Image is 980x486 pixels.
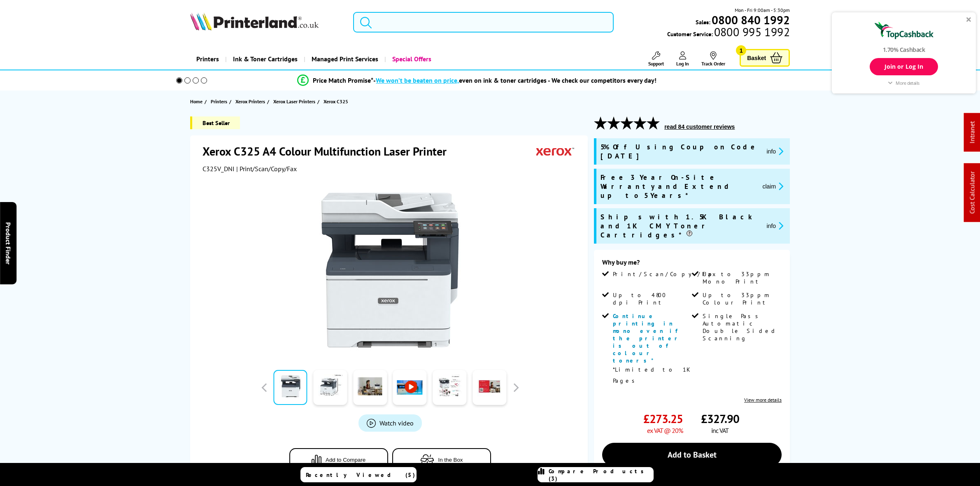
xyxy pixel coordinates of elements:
button: promo-description [764,146,786,156]
span: £327.90 [701,411,739,426]
span: Product Finder [4,222,12,264]
h1: Xerox C325 A4 Colour Multifunction Laser Printer [203,144,455,159]
li: modal_Promise [165,73,789,88]
span: Print/Scan/Copy/Fax [613,270,719,278]
span: Price Match Promise* [313,76,373,84]
span: Recently Viewed (5) [306,471,415,479]
span: Free 3 Year On-Site Warranty and Extend up to 5 Years* [601,173,756,200]
span: Log In [676,60,689,67]
span: Watch video [379,419,414,427]
span: Printers [211,97,227,106]
span: 5% Off Using Coupon Code [DATE] [601,142,760,160]
a: Track Order [701,51,725,67]
a: Xerox Printers [235,97,267,106]
a: Support [648,51,664,67]
span: Xerox Printers [235,97,265,106]
span: Home [190,97,203,106]
a: Basket 1 [740,49,790,67]
span: Xerox Laser Printers [273,97,315,106]
span: Single Pass Automatic Double Sided Scanning [703,312,780,342]
span: 1 [736,45,746,56]
button: In the Box [392,448,491,472]
a: Printerland Logo [190,12,343,32]
a: Special Offers [384,49,438,70]
a: Intranet [968,121,976,144]
span: inc VAT [711,426,729,435]
span: Up to 4800 dpi Print [613,291,690,306]
a: Managed Print Services [304,49,384,70]
a: Compare Products (3) [538,467,654,482]
div: - even on ink & toner cartridges - We check our competitors every day! [373,76,656,84]
span: Ink & Toner Cartridges [233,49,298,70]
span: Customer Service: [667,28,790,38]
span: Compare Products (3) [549,467,653,482]
button: read 84 customer reviews [662,123,737,130]
a: Printers [190,49,225,70]
a: Product_All_Videos [358,414,422,432]
span: Xerox C325 [324,98,348,105]
a: Recently Viewed (5) [300,467,417,482]
span: C325V_DNI [203,165,235,173]
button: promo-description [760,181,786,191]
span: Up to 33ppm Mono Print [703,270,780,285]
span: Sales: [696,18,710,26]
span: We won’t be beaten on price, [376,76,459,84]
img: Printerland Logo [190,12,319,30]
span: £273.25 [643,411,683,426]
a: Xerox Laser Printers [273,97,317,106]
span: Best Seller [190,116,240,129]
a: 0800 840 1992 [710,16,790,24]
span: | Print/Scan/Copy/Fax [236,165,297,173]
a: Ink & Toner Cartridges [225,49,304,70]
a: Cost Calculator [968,172,976,214]
span: Continue printing in mono even if the printer is out of colour toners* [613,312,682,364]
span: Ships with 1.5K Black and 1K CMY Toner Cartridges* [601,212,760,240]
a: Printers [211,97,229,106]
button: Add to Compare [289,448,388,472]
span: In the Box [438,457,463,463]
img: Xerox [536,144,574,159]
div: Why buy me? [602,258,782,270]
a: View more details [744,397,782,403]
span: 0800 995 1992 [713,28,790,36]
span: Support [648,60,664,67]
button: promo-description [764,221,786,230]
span: Basket [747,52,766,63]
span: Mon - Fri 9:00am - 5:30pm [735,6,790,14]
p: *Limited to 1K Pages [613,364,690,386]
span: Up to 33ppm Colour Print [703,291,780,306]
a: Add to Basket [602,443,782,467]
span: ex VAT @ 20% [647,426,683,435]
span: Add to Compare [326,457,365,463]
a: Log In [676,51,689,67]
img: Xerox C325 [310,189,471,351]
a: Home [190,97,205,106]
b: 0800 840 1992 [712,12,790,28]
